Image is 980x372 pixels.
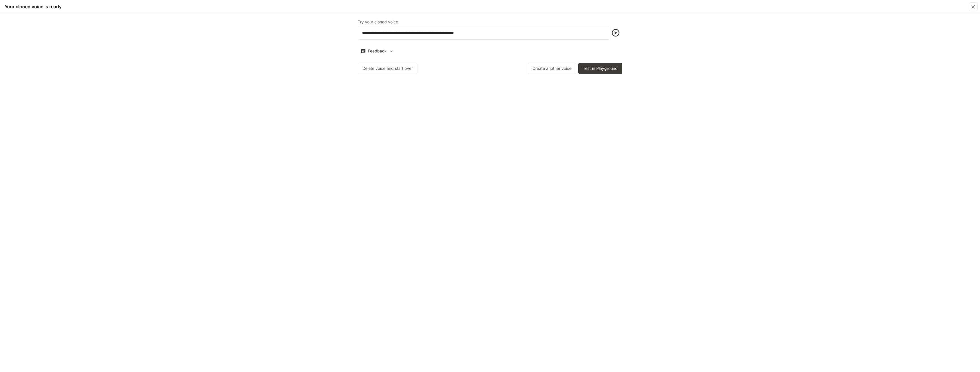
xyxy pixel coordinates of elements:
[358,20,398,24] p: Try your cloned voice
[358,63,417,74] button: Delete voice and start over
[528,63,576,74] button: Create another voice
[358,46,397,56] button: Feedback
[578,63,622,74] button: Test in Playground
[5,3,62,10] h5: Your cloned voice is ready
